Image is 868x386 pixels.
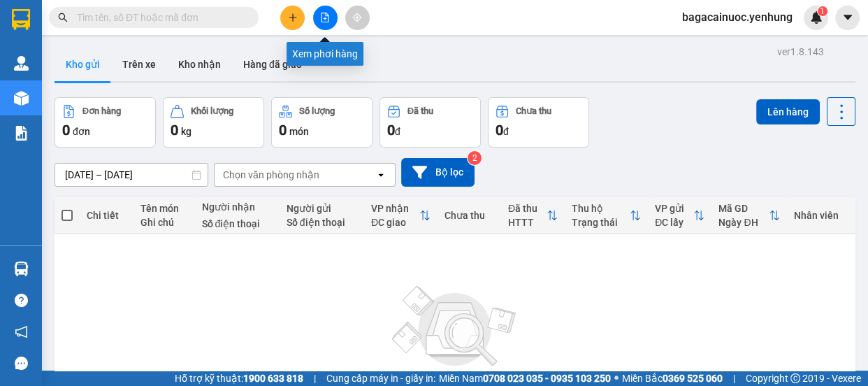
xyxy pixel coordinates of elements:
[565,197,648,234] th: Toggle SortBy
[73,126,90,137] span: đơn
[671,8,804,26] span: bagacainuoc.yenhung
[14,126,29,141] img: solution-icon
[371,217,419,228] div: ĐC giao
[501,197,565,234] th: Toggle SortBy
[313,6,338,30] button: file-add
[58,13,68,22] span: search
[163,97,264,148] button: Khối lượng0kg
[320,13,330,22] span: file-add
[718,217,769,228] div: Ngày ĐH
[841,11,854,24] span: caret-down
[572,203,630,214] div: Thu hộ
[15,357,28,370] span: message
[371,203,419,214] div: VP nhận
[287,217,357,228] div: Số điện thoại
[407,106,433,116] div: Đã thu
[516,106,551,116] div: Chưa thu
[622,371,723,386] span: Miền Bắc
[385,278,525,376] img: svg+xml;base64,PHN2ZyBjbGFzcz0ibGlzdC1wbHVnX19zdmciIHhtbG5zPSJodHRwOi8vd3d3LnczLm9yZy8yMDAwL3N2Zy...
[202,218,273,229] div: Số điện thoại
[663,373,723,384] strong: 0369 525 060
[810,11,823,24] img: icon-new-feature
[223,168,319,182] div: Chọn văn phòng nhận
[288,13,298,22] span: plus
[756,99,820,124] button: Lên hàng
[468,151,482,165] sup: 2
[777,44,824,59] div: ver 1.8.143
[140,217,188,228] div: Ghi chú
[314,371,316,386] span: |
[55,97,156,148] button: Đơn hàng0đơn
[711,197,787,234] th: Toggle SortBy
[395,126,400,137] span: đ
[15,294,28,307] span: question-circle
[387,122,395,138] span: 0
[655,217,693,228] div: ĐC lấy
[15,325,28,338] span: notification
[279,122,287,138] span: 0
[572,217,630,228] div: Trạng thái
[287,42,363,66] div: Xem phơi hàng
[191,106,233,116] div: Khối lượng
[444,210,494,221] div: Chưa thu
[243,373,303,384] strong: 1900 633 818
[62,122,70,138] span: 0
[790,373,800,383] span: copyright
[55,48,111,81] button: Kho gửi
[299,106,335,116] div: Số lượng
[488,97,589,148] button: Chưa thu0đ
[171,122,178,138] span: 0
[345,6,370,30] button: aim
[483,373,611,384] strong: 0708 023 035 - 0935 103 250
[175,371,303,386] span: Hỗ trợ kỹ thuật:
[733,371,735,386] span: |
[835,6,860,30] button: caret-down
[401,158,475,187] button: Bộ lọc
[508,203,547,214] div: Đã thu
[77,10,242,25] input: Tìm tên, số ĐT hoặc mã đơn
[794,210,848,221] div: Nhân viên
[55,164,208,186] input: Select a date range.
[614,376,619,381] span: ⚪️
[14,91,29,106] img: warehouse-icon
[352,13,362,22] span: aim
[280,6,305,30] button: plus
[202,201,273,213] div: Người nhận
[289,126,309,137] span: món
[181,126,191,137] span: kg
[503,126,509,137] span: đ
[496,122,503,138] span: 0
[818,6,827,16] sup: 1
[140,203,188,214] div: Tên món
[287,203,357,214] div: Người gửi
[326,371,435,386] span: Cung cấp máy in - giấy in:
[232,48,313,81] button: Hàng đã giao
[87,210,126,221] div: Chi tiết
[12,9,30,30] img: logo-vxr
[655,203,693,214] div: VP gửi
[379,97,481,148] button: Đã thu0đ
[167,48,232,81] button: Kho nhận
[82,106,121,116] div: Đơn hàng
[820,6,825,16] span: 1
[14,262,29,276] img: warehouse-icon
[364,197,437,234] th: Toggle SortBy
[718,203,769,214] div: Mã GD
[271,97,372,148] button: Số lượng0món
[375,169,386,180] svg: open
[439,371,611,386] span: Miền Nam
[648,197,711,234] th: Toggle SortBy
[14,56,29,71] img: warehouse-icon
[111,48,167,81] button: Trên xe
[508,217,547,228] div: HTTT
